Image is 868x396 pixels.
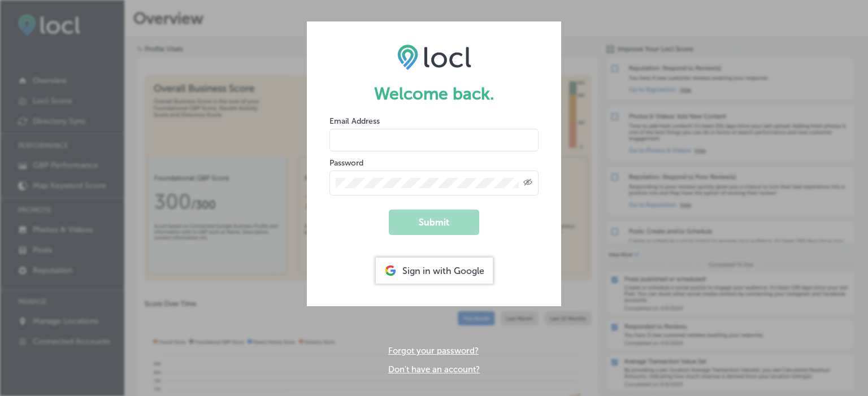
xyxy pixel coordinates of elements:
[397,44,471,70] img: LOCL logo
[523,178,532,188] span: Toggle password visibility
[329,84,539,104] h1: Welcome back.
[389,210,479,235] button: Submit
[376,258,493,284] div: Sign in with Google
[388,346,479,356] a: Forgot your password?
[329,158,363,168] label: Password
[329,116,380,126] label: Email Address
[388,364,480,375] a: Don't have an account?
